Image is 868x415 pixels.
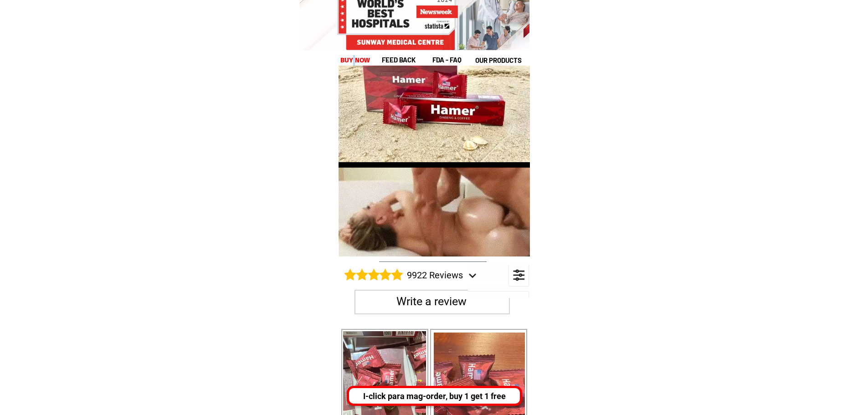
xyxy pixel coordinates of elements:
div: I-click para mag-order, buy 1 get 1 free [348,390,519,402]
h5: 9922 Reviews [407,268,483,282]
h1: our products [475,55,529,66]
h1: buy now [340,55,370,66]
h5: Write a review [396,293,477,310]
h1: feed back [382,55,431,65]
h1: fda - FAQ [432,55,483,65]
